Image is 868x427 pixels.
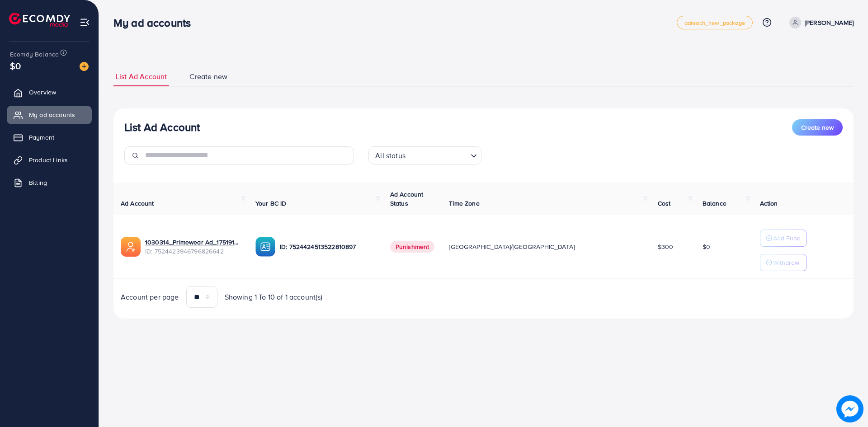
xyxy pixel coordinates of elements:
span: Balance [703,199,726,208]
span: Ad Account Status [390,190,424,208]
span: Create new [801,123,834,132]
h3: My ad accounts [113,16,198,29]
a: Overview [7,83,92,101]
button: Create new [792,119,843,136]
p: Add Fund [773,233,801,244]
span: List Ad Account [116,71,167,82]
button: Withdraw [760,254,807,271]
div: <span class='underline'>1030314_Primewear Ad_1751916637677</span></br>7524423946796826642 [145,238,241,256]
div: Search for option [368,146,481,164]
span: Billing [29,178,47,187]
span: Product Links [29,155,68,164]
span: $0 [703,242,710,251]
span: Ad Account [121,199,154,208]
img: image [836,395,863,422]
span: Ecomdy Balance [10,50,59,59]
span: adreach_new_package [684,20,745,26]
span: Time Zone [449,199,479,208]
a: [PERSON_NAME] [786,17,854,28]
span: Cost [658,199,671,208]
span: ID: 7524423946796826642 [145,247,241,256]
p: Withdraw [773,257,799,268]
span: Account per page [121,292,179,302]
h3: List Ad Account [124,121,200,134]
span: [GEOGRAPHIC_DATA]/[GEOGRAPHIC_DATA] [449,242,575,251]
img: ic-ads-acc.e4c84228.svg [121,237,141,257]
button: Add Fund [760,230,807,247]
img: image [80,62,89,71]
input: Search for option [408,147,467,162]
p: ID: 7524424513522810897 [280,241,376,252]
span: Payment [29,133,54,142]
a: adreach_new_package [677,16,753,29]
a: Billing [7,174,92,192]
a: Payment [7,128,92,146]
span: My ad accounts [29,110,75,119]
a: 1030314_Primewear Ad_1751916637677 [145,238,241,247]
span: Create new [189,71,227,82]
span: $0 [10,59,21,72]
span: Showing 1 To 10 of 1 account(s) [225,292,323,302]
img: logo [9,13,70,27]
a: Product Links [7,151,92,169]
p: [PERSON_NAME] [805,17,854,28]
a: My ad accounts [7,106,92,124]
img: ic-ba-acc.ded83a64.svg [255,237,275,257]
span: All status [373,149,407,162]
span: Your BC ID [255,199,287,208]
span: Action [760,199,778,208]
span: Overview [29,88,56,97]
span: Punishment [390,241,435,253]
img: menu [80,17,90,28]
span: $300 [658,242,674,251]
